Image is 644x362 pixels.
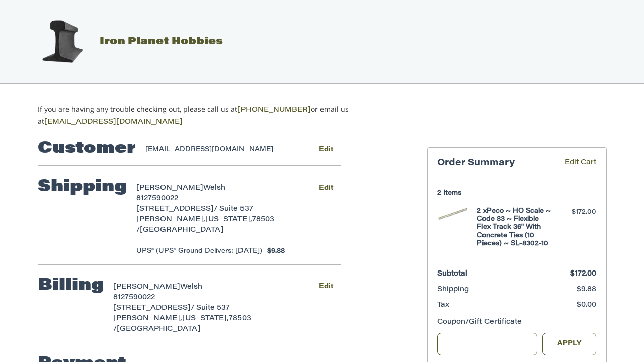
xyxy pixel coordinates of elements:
button: Edit [311,142,341,157]
h4: 2 x Peco ~ HO Scale ~ Code 83 ~ Flexible Flex Track 36" With Concrete Ties (10 Pieces) ~ SL-8302-10 [477,207,554,248]
button: Edit [311,180,341,195]
h2: Customer [38,139,136,159]
a: [EMAIL_ADDRESS][DOMAIN_NAME] [44,119,183,126]
span: Shipping [437,286,469,293]
div: [EMAIL_ADDRESS][DOMAIN_NAME] [145,145,292,155]
span: [PERSON_NAME], [113,315,182,322]
span: [US_STATE], [205,216,252,223]
span: [US_STATE], [182,315,229,322]
span: $172.00 [570,270,596,278]
p: If you are having any trouble checking out, please call us at or email us at [38,104,380,128]
span: [PERSON_NAME] [113,284,180,291]
a: [PHONE_NUMBER] [237,107,311,114]
span: $9.88 [262,246,285,256]
input: Gift Certificate or Coupon Code [437,333,537,355]
span: 8127590022 [136,195,178,202]
h3: 2 Items [437,189,596,197]
h2: Shipping [38,177,127,197]
div: $172.00 [556,207,596,217]
span: [GEOGRAPHIC_DATA] [140,227,224,234]
span: [PERSON_NAME], [136,216,205,223]
span: [STREET_ADDRESS] [136,206,214,213]
span: UPS® (UPS® Ground Delivers: [DATE]) [136,246,262,256]
h2: Billing [38,276,104,296]
div: Coupon/Gift Certificate [437,317,596,328]
img: Iron Planet Hobbies [37,17,87,67]
a: Iron Planet Hobbies [27,37,223,47]
span: $0.00 [577,302,596,309]
span: [PERSON_NAME] [136,185,203,192]
h3: Order Summary [437,158,550,169]
button: Apply [542,333,597,355]
span: Subtotal [437,270,467,278]
span: Welsh [203,185,225,192]
span: [STREET_ADDRESS] [113,305,191,312]
span: $9.88 [577,286,596,293]
span: / Suite 537 [191,305,230,312]
span: 8127590022 [113,294,155,301]
span: Tax [437,302,449,309]
span: / Suite 537 [214,206,253,213]
span: [GEOGRAPHIC_DATA] [117,326,201,333]
span: Iron Planet Hobbies [100,37,223,47]
button: Edit [311,280,341,294]
span: Welsh [180,284,202,291]
span: 78503 / [113,315,251,333]
a: Edit Cart [550,158,596,169]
